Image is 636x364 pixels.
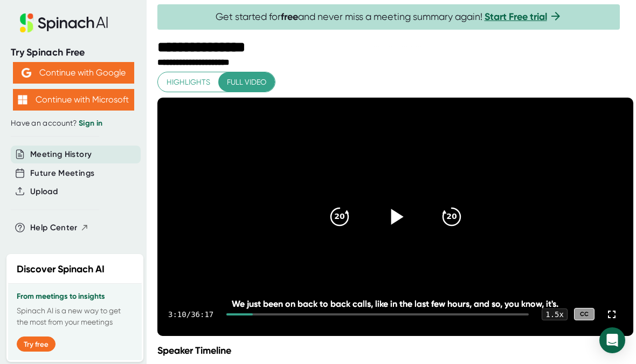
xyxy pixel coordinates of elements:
span: Highlights [167,75,210,89]
button: Try free [17,336,56,352]
div: Open Intercom Messenger [599,327,625,353]
div: Have an account? [11,119,136,128]
p: Spinach AI is a new way to get the most from your meetings [17,305,133,328]
span: Full video [227,75,266,89]
div: 1.5 x [542,308,568,320]
h3: From meetings to insights [17,292,133,301]
b: free [281,11,298,23]
button: Continue with Google [13,62,134,84]
button: Help Center [30,222,89,234]
button: Continue with Microsoft [13,89,134,111]
a: Sign in [79,119,102,128]
div: Try Spinach Free [11,46,136,59]
span: Help Center [30,222,78,234]
button: Full video [218,72,275,92]
button: Highlights [158,72,219,92]
a: Start Free trial [485,11,547,23]
div: We just been on back to back calls, like in the last few hours, and so, you know, it's. [205,299,585,309]
button: Upload [30,186,58,198]
span: Get started for and never miss a meeting summary again! [216,11,562,23]
button: Meeting History [30,148,92,161]
h2: Discover Spinach AI [17,262,105,277]
div: 3:10 / 36:17 [168,310,213,319]
img: Aehbyd4JwY73AAAAAElFTkSuQmCC [22,68,31,78]
button: Future Meetings [30,167,94,180]
div: Speaker Timeline [157,345,633,356]
div: CC [574,308,594,320]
